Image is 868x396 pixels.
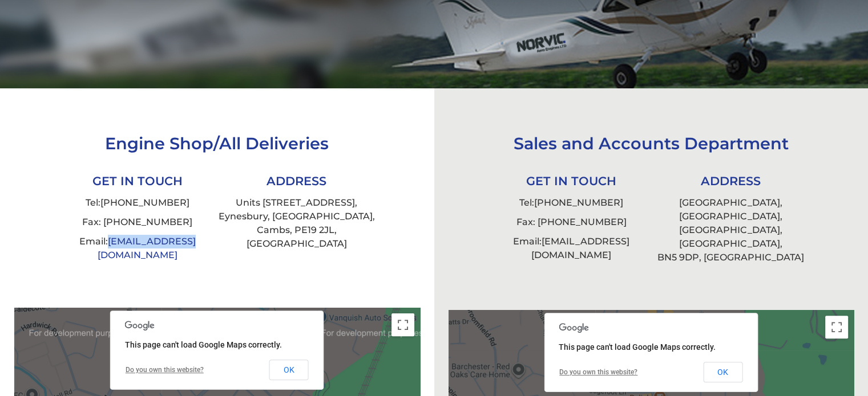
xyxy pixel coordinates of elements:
li: Email: [492,232,651,265]
button: OK [703,362,742,382]
button: Toggle fullscreen view [391,313,414,336]
li: GET IN TOUCH [58,169,217,193]
span: This page can't load Google Maps correctly. [559,342,716,352]
li: ADDRESS [651,169,810,193]
a: Do you own this website? [126,366,204,374]
li: Email: [58,232,217,265]
li: GET IN TOUCH [492,169,651,193]
span: This page can't load Google Maps correctly. [125,340,282,349]
li: Fax: [PHONE_NUMBER] [58,213,217,232]
h3: Engine Shop/All Deliveries [58,133,376,153]
li: Tel: [492,193,651,213]
a: [EMAIL_ADDRESS][DOMAIN_NAME] [531,236,629,260]
a: [PHONE_NUMBER] [100,197,189,208]
a: Do you own this website? [559,368,637,376]
h3: Sales and Accounts Department [492,133,810,153]
li: ADDRESS [217,169,376,193]
li: Units [STREET_ADDRESS], Eynesbury, [GEOGRAPHIC_DATA], Cambs, PE19 2JL, [GEOGRAPHIC_DATA] [217,193,376,254]
li: Fax: [PHONE_NUMBER] [492,213,651,232]
button: OK [269,360,309,380]
button: Toggle fullscreen view [825,316,848,338]
li: [GEOGRAPHIC_DATA], [GEOGRAPHIC_DATA], [GEOGRAPHIC_DATA], [GEOGRAPHIC_DATA], BN5 9DP, [GEOGRAPHIC_... [651,193,810,267]
a: [EMAIL_ADDRESS][DOMAIN_NAME] [98,236,196,260]
a: [PHONE_NUMBER] [534,197,623,208]
li: Tel: [58,193,217,213]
